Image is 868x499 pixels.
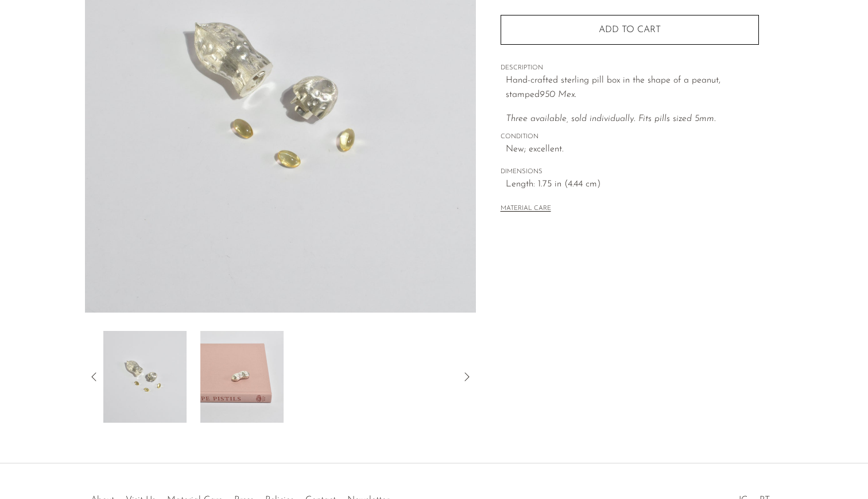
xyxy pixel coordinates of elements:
span: Add to cart [599,25,661,34]
button: MATERIAL CARE [501,205,551,213]
img: Sterling Peanut Pill Box [103,331,187,423]
span: DIMENSIONS [501,167,759,177]
img: Sterling Peanut Pill Box [200,331,284,423]
em: 950 Mex. [540,90,576,99]
span: Hand-crafted sterling pill box in the shape of a peanut, stamped [506,76,720,100]
span: DESCRIPTION [501,63,759,73]
span: Three available, sold individually. Fits pills sized 5mm. [506,114,716,123]
span: Length: 1.75 in (4.44 cm) [506,177,759,192]
span: New; excellent. [506,142,759,157]
span: CONDITION [501,132,759,142]
button: Add to cart [501,15,759,45]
